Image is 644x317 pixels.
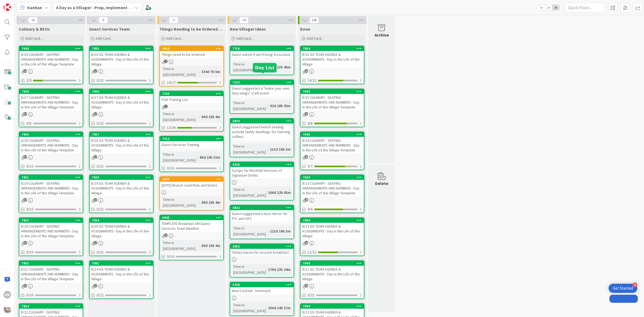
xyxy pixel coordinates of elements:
[22,218,83,222] div: 7852
[266,305,267,311] span: :
[308,163,313,169] span: 5/7
[268,103,269,109] span: :
[94,284,97,287] span: 27
[19,261,83,282] div: 78538/21 CULINARY - SEATING ARRANGEMENTS AND NUMBERS - Day in the Life of the Village Template
[300,260,364,299] a: 78988/11 GS TEAM AGENDA & ASSIGNMENTS - Day in the Life of the Village0/22
[162,177,223,181] div: 2689
[19,132,83,170] a: 78508/18 CULINARY - SEATING ARRANGEMENTS AND NUMBERS - Day in the Life of the Village Template0/10
[19,89,83,94] div: 7849
[19,137,83,154] div: 8/18 CULINARY - SEATING ARRANGEMENTS AND NUMBERS - Day in the Life of the Village Template
[300,46,364,84] a: 79548/15 GS TEAM AGENDA & ASSIGNMENTS - Day in the Life of the Village14/22
[613,286,633,291] div: Get Started
[162,196,199,208] div: Time in [GEOGRAPHIC_DATA]
[90,175,153,180] div: 7958
[233,119,294,123] div: 6833
[19,89,83,127] a: 78498/17 CULINARY - SEATING ARRANGEMENTS AND NUMBERS - Day in the Life of the Village Template0/8
[305,198,308,202] span: 40
[308,78,316,83] span: 14/22
[166,36,183,41] span: Add Card...
[160,215,223,232] div: 6945TEMPLATE Breakfast AM Guest Services Team Member
[94,69,97,73] span: 27
[19,46,83,68] div: 78488/16 CULINARY - SEATING ARRANGEMENTS AND NUMBERS - Day in the Life of the Village Template
[92,218,153,222] div: 7959
[230,162,294,167] div: 6226
[164,234,168,237] span: 37
[308,292,314,298] span: 0/22
[159,136,224,172] a: 7152Guest Services TrainingTime in [GEOGRAPHIC_DATA]:86d 10h 33m0/16
[94,198,97,202] span: 27
[162,47,223,50] div: 2858
[90,175,153,196] div: 79588/19 GS TEAM AGENDA & ASSIGNMENTS - Day in the Life of the Village
[301,132,364,154] div: 78458/14 CULINARY - SEATING ARRANGEMENTS AND NUMBERS - Day in the Life of the Village Template
[19,218,83,239] div: 78528/20 CULINARY - SEATING ARRANGEMENTS AND NUMBERS - Day in the Life of the Village Template
[200,69,222,75] div: 334d 7h 5m
[160,136,223,141] div: 7152
[169,17,178,23] span: 5
[199,69,200,75] span: :
[19,304,83,309] div: 7854
[162,240,199,252] div: Time in [GEOGRAPHIC_DATA]
[268,228,269,234] span: :
[22,176,83,179] div: 7851
[230,243,294,278] a: 6052Turkey bacon for no pork breakfastTime in [GEOGRAPHIC_DATA]:179d 22h 24m
[160,182,223,189] div: [DATE] Brunch Lead Role and Duties
[90,51,153,68] div: 8/16 GS TEAM AGENDA & ASSIGNMENTS - Day in the Life of the Village
[19,217,83,256] a: 78528/20 CULINARY - SEATING ARRANGEMENTS AND NUMBERS - Day in the Life of the Village Template0/10
[230,282,294,316] a: 5739New Cocktail - DominackTime in [GEOGRAPHIC_DATA]:200d 14h 37m
[233,47,294,50] div: 7718
[160,136,223,148] div: 7152Guest Services Training
[3,3,11,11] img: Visit kanbanzone.com
[230,51,294,58] div: Guest asked if we'd bring trivia back
[236,36,253,41] span: Add Card...
[22,261,83,265] div: 7853
[300,174,364,213] a: 78448/13 CULINARY - SEATING ARRANGEMENTS AND NUMBERS - Day in the Life of the Village Template4/6
[199,199,200,205] span: :
[19,132,83,137] div: 7850
[160,220,223,232] div: TEMPLATE Breakfast AM Guest Services Team Member
[230,85,294,97] div: Guest suggested a "make your own fairy wings" craft event
[303,47,364,50] div: 7954
[164,60,168,63] span: 4
[230,80,294,97] div: 7102Guest suggested a "make your own fairy wings" craft event
[90,46,153,51] div: 7955
[159,176,224,210] a: 2689[DATE] Brunch Lead Role and DutiesTime in [GEOGRAPHIC_DATA]:80d 15h 4m
[3,306,11,314] img: avatar
[552,5,559,10] span: 3x
[90,180,153,196] div: 8/19 GS TEAM AGENDA & ASSIGNMENTS - Day in the Life of the Village
[19,174,83,213] a: 78518/19 CULINARY - SEATING ARRANGEMENTS AND NUMBERS - Day in the Life of the Village Template0/10
[97,163,104,169] span: 0/22
[230,167,294,179] div: Syrups for Mocktail Versions of Signature Drinks
[308,206,313,212] span: 4/6
[56,5,152,10] b: A Day as a Villager - Prep, Implement and Execute
[22,304,83,308] div: 7854
[301,266,364,282] div: 8/11 GS TEAM AGENDA & ASSIGNMENTS - Day in the Life of the Village
[26,121,31,126] span: 0/8
[92,47,153,50] div: 7955
[90,261,153,282] div: 79018/14 GS TEAM AGENDA & ASSIGNMENTS - Day in the Life of the Village
[303,133,364,136] div: 7845
[24,284,27,287] span: 37
[167,254,174,259] span: 0/14
[24,241,27,245] span: 37
[230,80,294,85] div: 7102
[233,283,294,287] div: 5739
[162,151,197,163] div: Time in [GEOGRAPHIC_DATA]
[26,206,33,212] span: 0/10
[162,111,199,123] div: Time in [GEOGRAPHIC_DATA]
[89,46,153,84] a: 79558/16 GS TEAM AGENDA & ASSIGNMENTS - Day in the Life of the Village0/22
[90,46,153,68] div: 79558/16 GS TEAM AGENDA & ASSIGNMENTS - Day in the Life of the Village
[159,46,224,86] a: 2858Things need to be orderedTime in [GEOGRAPHIC_DATA]:334d 7h 5m14/27
[230,162,294,179] div: 6226Syrups for Mocktail Versions of Signature Drinks
[230,46,294,51] div: 7718
[269,228,292,234] div: 111d 16h 3m
[232,61,268,73] div: Time in [GEOGRAPHIC_DATA]
[19,132,83,154] div: 78508/18 CULINARY - SEATING ARRANGEMENTS AND NUMBERS - Day in the Life of the Village Template
[266,267,267,272] span: :
[197,154,198,160] span: :
[160,215,223,220] div: 6945
[89,26,130,32] span: Guest Services Team
[200,243,222,249] div: 80d 15h 4m
[230,282,294,287] div: 5739
[230,119,294,140] div: 6833Guest suggested bench seating outside family dwellings for morning coffee\
[232,143,268,155] div: Time in [GEOGRAPHIC_DATA]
